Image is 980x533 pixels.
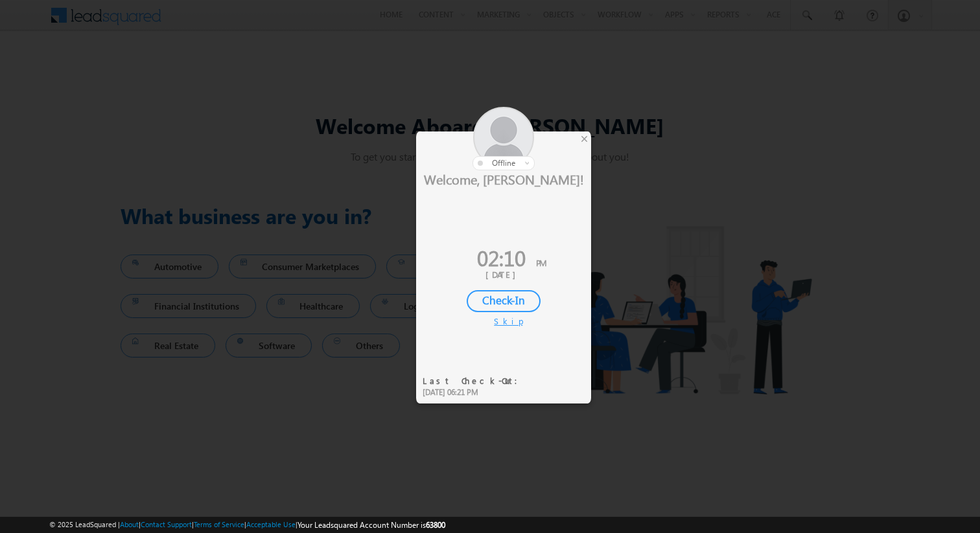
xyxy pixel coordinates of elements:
[416,170,591,187] div: Welcome, [PERSON_NAME]!
[120,520,139,528] a: About
[426,520,445,530] span: 63800
[426,269,581,280] div: [DATE]
[246,520,296,528] a: Acceptable Use
[141,520,192,528] a: Contact Support
[423,387,526,398] div: [DATE] 06:21 PM
[49,519,445,531] span: © 2025 LeadSquared | | | | |
[423,375,526,387] div: Last Check-Out:
[494,315,513,327] div: Skip
[297,520,445,530] span: Your Leadsquared Account Number is
[492,158,515,168] span: offline
[467,290,541,312] div: Check-In
[194,520,244,528] a: Terms of Service
[577,131,591,146] div: ×
[477,243,526,272] span: 02:10
[536,257,546,268] span: PM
